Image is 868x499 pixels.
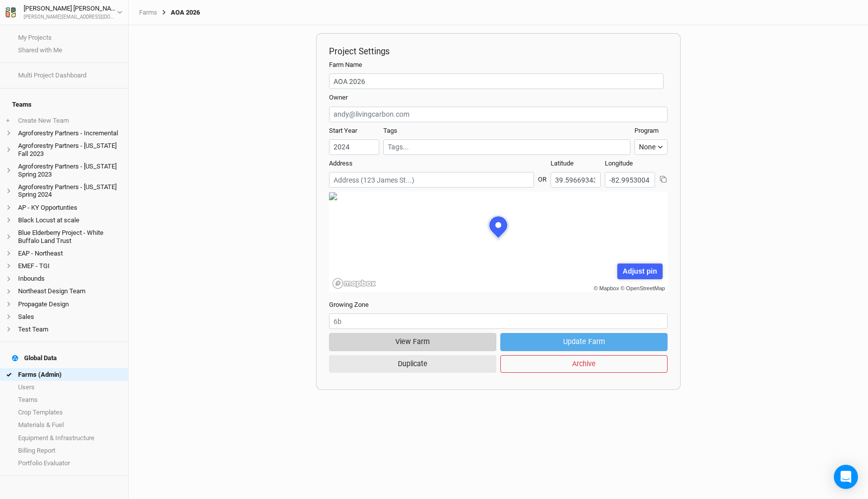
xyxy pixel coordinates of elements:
[24,4,117,14] div: [PERSON_NAME] [PERSON_NAME]
[6,117,10,125] span: +
[329,172,534,188] input: Address (123 James St...)
[620,285,665,291] a: © OpenStreetMap
[329,333,496,351] button: View Farm
[12,354,57,362] div: Global Data
[500,333,668,351] button: Update Farm
[605,172,655,188] input: Longitude
[329,355,496,373] button: Duplicate
[551,172,601,188] input: Latitude
[329,159,353,168] label: Address
[605,159,633,168] label: Longitude
[500,355,668,373] button: Archive
[139,9,157,17] a: Farms
[383,126,397,135] label: Tags
[834,465,858,489] div: Open Intercom Messenger
[5,3,123,21] button: [PERSON_NAME] [PERSON_NAME][PERSON_NAME][EMAIL_ADDRESS][DOMAIN_NAME]
[617,264,662,279] div: Adjust pin
[24,14,117,21] div: [PERSON_NAME][EMAIL_ADDRESS][DOMAIN_NAME]
[634,139,668,155] button: None
[329,139,379,155] input: Start Year
[639,142,656,152] div: None
[329,93,348,102] label: Owner
[329,300,369,309] label: Growing Zone
[329,313,668,329] input: 6b
[659,175,668,184] button: Copy
[157,9,200,17] div: AOA 2026
[538,167,547,184] div: OR
[329,46,668,56] h2: Project Settings
[332,278,376,289] a: Mapbox logo
[551,159,574,168] label: Latitude
[634,126,659,135] label: Program
[388,142,626,152] input: Tags...
[329,73,664,89] input: Project/Farm Name
[329,126,357,135] label: Start Year
[594,285,619,291] a: © Mapbox
[6,95,122,115] h4: Teams
[329,107,668,122] input: andy@livingcarbon.com
[329,60,362,69] label: Farm Name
